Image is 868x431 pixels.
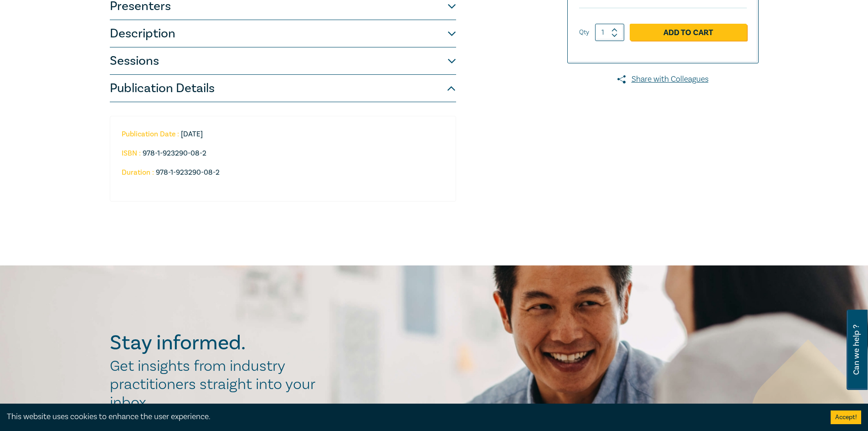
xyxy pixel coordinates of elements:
[110,331,325,355] h2: Stay informed.
[122,130,179,139] strong: Publication Date :
[122,130,433,138] li: [DATE]
[595,24,624,41] input: 1
[630,24,747,41] a: Add to Cart
[122,168,441,177] li: 978-1-923290-08-2
[110,357,325,412] h2: Get insights from industry practitioners straight into your inbox.
[122,168,154,177] strong: Duration :
[852,315,861,384] span: Can we help ?
[122,149,433,157] li: 978-1-923290-08-2
[7,411,817,423] div: This website uses cookies to enhance the user experience.
[122,149,141,158] strong: ISBN :
[567,73,759,85] a: Share with Colleagues
[110,75,456,102] button: Publication Details
[831,410,861,424] button: Accept cookies
[110,20,456,47] button: Description
[579,27,589,37] label: Qty
[110,47,456,75] button: Sessions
